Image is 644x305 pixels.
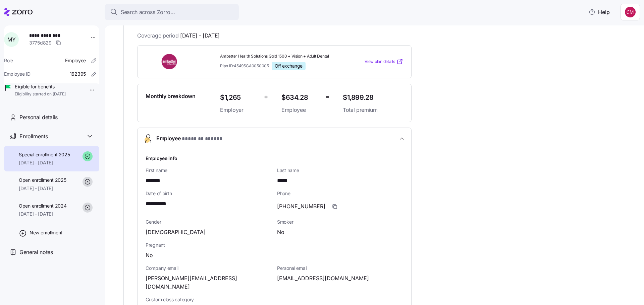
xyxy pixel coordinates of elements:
span: Monthly breakdown [146,92,196,100]
span: New enrollment [30,229,62,236]
span: Total premium [343,106,403,114]
span: $634.28 [281,92,320,103]
img: c76f7742dad050c3772ef460a101715e [625,7,636,17]
span: Company email [146,265,272,272]
span: Last name [277,167,403,174]
span: First name [146,167,272,174]
span: Help [589,8,610,16]
span: Plan ID: 45495GA0050005 [220,63,269,69]
span: Eligibility started on [DATE] [15,91,66,97]
span: Ambetter Health Solutions Gold 1500 + Vision + Adult Dental [220,54,337,59]
span: [DATE] - [DATE] [180,31,220,40]
span: Employee [281,106,320,114]
span: Eligible for benefits [15,83,66,90]
span: Open enrollment 2025 [19,177,66,183]
span: = [325,92,329,102]
h1: Employee info [146,155,403,162]
span: Employee ID [4,71,31,77]
span: 3775d829 [29,40,52,46]
span: [DATE] - [DATE] [19,185,66,192]
span: $1,265 [220,92,259,103]
span: Search across Zorro... [121,8,175,16]
span: Open enrollment 2024 [19,203,66,209]
span: + [264,92,268,102]
span: [DATE] - [DATE] [19,211,66,217]
span: Employer [220,106,259,114]
span: [PHONE_NUMBER] [277,202,325,211]
button: Search across Zorro... [105,4,239,20]
span: Enrollments [19,132,48,141]
span: No [277,228,284,236]
span: Date of birth [146,190,272,197]
span: Role [4,57,13,64]
span: View plan details [365,59,395,65]
span: Gender [146,219,272,225]
span: Off exchange [275,63,303,69]
span: $1,899.28 [343,92,403,103]
span: Personal details [19,113,58,122]
span: Custom class category [146,296,272,303]
img: Ambetter [146,54,194,69]
a: View plan details [365,58,403,65]
span: No [146,251,153,259]
span: [DATE] - [DATE] [19,159,70,166]
span: Phone [277,190,403,197]
span: M Y [7,37,15,42]
span: Special enrollment 2025 [19,151,70,158]
span: General notes [19,248,53,256]
button: Help [583,5,615,19]
span: 162395 [70,71,86,77]
span: Employee [65,57,86,64]
span: Pregnant [146,242,403,248]
span: Personal email [277,265,403,272]
span: [PERSON_NAME][EMAIL_ADDRESS][DOMAIN_NAME] [146,274,272,291]
span: Employee [156,134,222,143]
span: [DEMOGRAPHIC_DATA] [146,228,206,236]
span: [EMAIL_ADDRESS][DOMAIN_NAME] [277,274,369,283]
span: Smoker [277,219,403,225]
span: Coverage period [137,31,220,40]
